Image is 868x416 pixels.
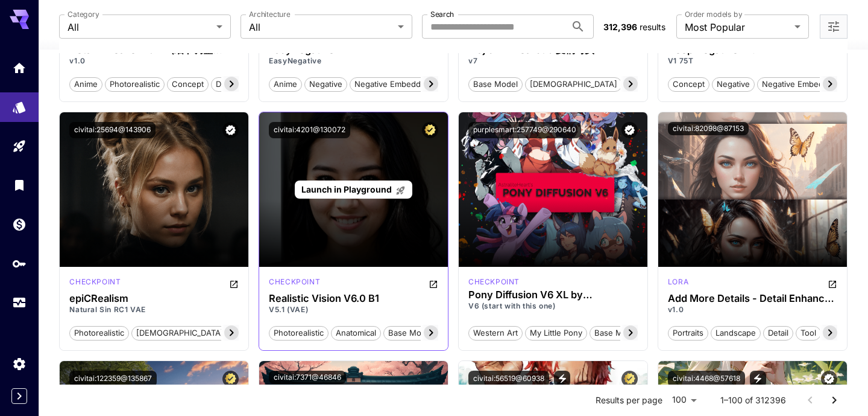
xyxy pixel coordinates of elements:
span: western art [469,327,522,339]
span: [DEMOGRAPHIC_DATA] [526,78,621,91]
span: base model [469,78,522,91]
button: Open in CivitAI [429,277,438,291]
label: Order models by [685,9,742,19]
button: anime [269,76,302,92]
span: photorealistic [105,78,164,91]
span: base model [384,327,437,339]
button: concept [668,76,709,92]
span: base model [590,327,643,339]
p: V1 75T [668,56,837,66]
label: Architecture [249,9,290,19]
span: photorealistic [269,327,328,339]
button: detail [763,325,793,341]
button: View trigger words [750,371,766,387]
p: v1.0 [668,304,837,315]
button: civitai:56519@60938 [468,371,549,387]
span: detailed [212,78,250,91]
button: tool [796,325,821,341]
button: purplesmart:257749@290640 [468,122,581,138]
button: civitai:82098@87153 [668,122,749,135]
button: Certified Model – Vetted for best performance and includes a commercial license. [222,371,239,387]
p: Results per page [596,394,662,406]
div: Pony Diffusion V6 XL by PurpleSmart [468,289,638,301]
button: western art [468,325,523,341]
span: landscape [711,327,760,339]
button: base model [383,325,438,341]
button: anime [69,76,102,92]
button: detailed [211,76,251,92]
div: SD 1.5 [668,277,688,291]
div: Pony [468,277,520,287]
p: Natural Sin RC1 VAE [69,304,239,315]
p: EasyNegative [269,56,438,66]
p: V6 (start with this one) [468,301,638,312]
span: tool [796,327,820,339]
span: All [249,20,393,34]
button: negative [712,76,755,92]
div: Usage [12,295,27,310]
p: 1–100 of 312396 [720,394,786,406]
button: civitai:122359@135867 [69,371,157,387]
p: v1.0 [69,56,239,66]
div: API Keys [12,256,27,271]
button: photorealistic [105,76,165,92]
button: Open more filters [826,19,841,34]
span: 312,396 [603,22,637,32]
button: [DEMOGRAPHIC_DATA] [131,325,228,341]
span: concept [168,78,208,91]
button: Open in CivitAI [229,277,239,291]
span: negative embedding [758,78,844,91]
span: Launch in Playground [301,184,392,194]
button: Go to next page [822,388,846,412]
span: negative embedding [350,78,436,91]
button: landscape [711,325,761,341]
p: checkpoint [468,277,520,287]
button: civitai:4468@57618 [668,371,745,387]
button: civitai:4201@130072 [269,122,350,138]
div: Home [12,60,27,75]
button: negative [304,76,347,92]
span: my little pony [526,327,587,339]
label: Category [68,9,99,19]
button: base model [590,325,644,341]
div: Playground [12,139,27,154]
div: 100 [667,391,701,409]
button: anatomical [331,325,381,341]
label: Search [430,9,454,19]
a: Launch in Playground [295,181,412,199]
span: concept [668,78,709,91]
div: Models [12,97,27,112]
span: anime [269,78,301,91]
span: portraits [668,327,708,339]
button: civitai:7371@46846 [269,371,346,384]
p: checkpoint [69,277,121,287]
button: Expand sidebar [11,388,27,404]
span: Most Popular [685,20,790,34]
button: portraits [668,325,708,341]
button: negative embedding [757,76,844,92]
span: negative [712,78,754,91]
span: negative [305,78,347,91]
button: Open in CivitAI [828,277,837,291]
button: negative embedding [350,76,437,92]
button: base model [468,76,523,92]
button: my little pony [525,325,587,341]
button: civitai:25694@143906 [69,122,156,138]
span: results [640,22,665,32]
button: Certified Model – Vetted for best performance and includes a commercial license. [621,371,638,387]
p: v7 [468,56,638,66]
h3: Add More Details - Detail Enhancer / Tweaker (细节调整) LoRA [668,293,837,304]
div: SD 1.5 [269,277,320,291]
span: [DEMOGRAPHIC_DATA] [132,327,228,339]
div: Wallet [12,217,27,232]
button: Certified Model – Vetted for best performance and includes a commercial license. [422,122,438,138]
button: photorealistic [269,325,329,341]
button: Verified working [222,122,239,138]
h3: epiCRealism [69,293,239,304]
button: photorealistic [69,325,129,341]
button: Verified working [621,122,638,138]
span: All [68,20,212,34]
